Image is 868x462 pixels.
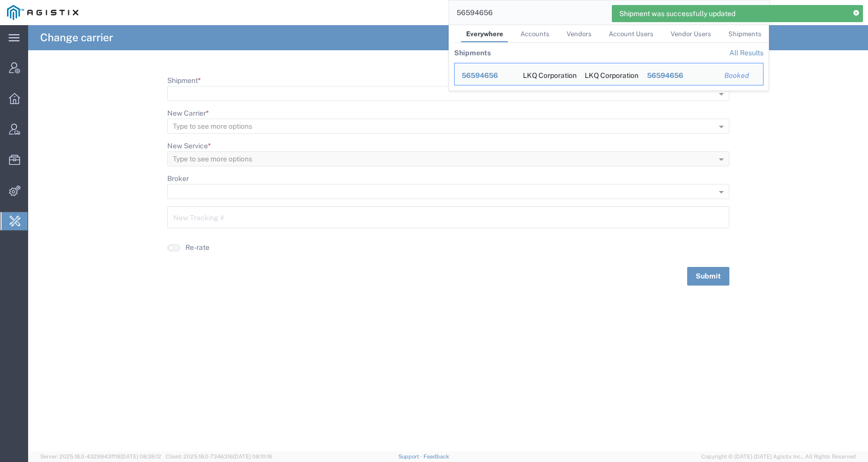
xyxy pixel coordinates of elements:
label: New Carrier [167,108,209,119]
span: Accounts [520,30,550,38]
div: 56594656 [462,70,509,81]
a: Support [398,453,423,459]
div: Booked [724,70,756,81]
th: Shipments [454,43,491,63]
div: 56594656 [647,70,710,81]
a: View all shipments found by criterion [729,49,764,57]
div: LKQ Corporation [523,63,571,85]
span: Everywhere [466,30,503,38]
span: Client: 2025.18.0-7346316 [166,453,272,459]
span: 56594656 [462,71,498,79]
a: Feedback [423,453,449,459]
h4: Change carrier [40,25,113,50]
label: Re-rate [185,242,209,253]
label: Shipment [167,75,201,86]
label: Broker [167,173,189,184]
label: New Service [167,141,211,151]
span: Vendors [567,30,592,38]
button: Submit [687,267,729,286]
span: [DATE] 08:38:12 [121,453,161,459]
div: LKQ Corporation [585,63,632,85]
span: Shipments [728,30,762,38]
span: Copyright © [DATE]-[DATE] Agistix Inc., All Rights Reserved [701,452,856,461]
span: [DATE] 08:10:16 [233,453,272,459]
span: Shipment was successfully updated [619,9,735,19]
span: Vendor Users [671,30,711,38]
input: Search for shipment number, reference number [449,1,754,25]
span: Server: 2025.18.0-4329943ff18 [40,453,161,459]
span: Account Users [609,30,654,38]
span: 56594656 [647,71,683,79]
table: Search Results [454,43,769,90]
img: logo [7,5,78,20]
div: Type to see more options [173,151,252,166]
